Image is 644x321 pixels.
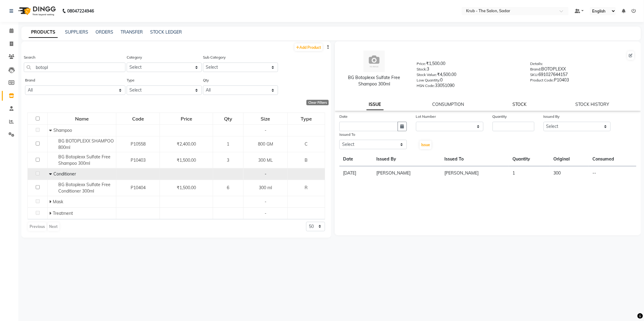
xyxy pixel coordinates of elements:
[530,77,635,85] div: P10403
[67,2,94,20] b: 08047224946
[441,166,509,180] td: [PERSON_NAME]
[96,29,113,35] a: ORDERS
[417,61,426,67] label: Price:
[550,152,589,166] th: Original
[25,78,35,83] label: Brand
[305,157,308,163] span: B
[117,113,159,124] div: Code
[244,113,287,124] div: Size
[49,199,53,204] span: Expand Row
[265,128,266,133] span: -
[259,185,272,190] span: 300 ml
[530,72,539,78] label: SKU:
[339,114,348,119] label: Date
[441,152,509,166] th: Issued To
[513,102,527,107] a: STOCK
[367,99,384,110] a: ISSUE
[589,152,636,166] th: Consumed
[509,166,550,180] td: 1
[49,128,53,133] span: Collapse Row
[373,166,441,180] td: [PERSON_NAME]
[305,141,308,147] span: C
[417,71,521,80] div: ₹4,500.00
[265,199,266,204] span: -
[213,113,243,124] div: Qty
[417,78,440,83] label: Low Quantity:
[417,72,437,78] label: Stock Value:
[575,102,609,107] a: STOCK HISTORY
[530,78,554,83] label: Product Code:
[53,199,63,204] span: Mask
[265,171,266,177] span: -
[530,66,635,74] div: BOTOPLEXX
[305,185,308,190] span: R
[417,77,521,85] div: 0
[58,154,110,166] span: BG Botoplexx Sulfate Free Shampoo 300ml
[127,78,135,83] label: Type
[65,29,88,35] a: SUPPLIERS
[150,29,182,35] a: STOCK LEDGER
[530,67,541,72] label: Brand:
[420,141,432,149] button: Issue
[339,166,373,180] td: [DATE]
[227,157,230,163] span: 3
[265,211,266,216] span: -
[29,27,58,38] a: PRODUCTS
[339,132,355,137] label: Issued To
[341,74,407,87] div: BG Botoplexx Sulfate Free Shampoo 300ml
[203,55,226,60] label: Sub Category
[49,211,53,216] span: Expand Row
[49,171,53,177] span: Collapse Row
[364,51,385,72] img: avatar
[24,63,125,72] input: Search by product name or code
[131,185,146,190] span: P10404
[58,182,110,194] span: BG Botoplexx Sulfate Free Conditioner 300ml
[160,113,212,124] div: Price
[421,142,430,147] span: Issue
[417,67,427,72] label: Stock:
[550,166,589,180] td: 300
[24,55,35,60] label: Search
[530,71,635,80] div: 691027644157
[121,29,143,35] a: TRANSFER
[493,114,507,119] label: Quantity
[53,171,76,177] span: Conditioner
[227,141,230,147] span: 1
[509,152,550,166] th: Quantity
[227,185,230,190] span: 6
[416,114,436,119] label: Lot Number
[417,82,521,91] div: 33051090
[58,138,114,150] span: BG BOTOPLEXX SHAMPOO 800ml
[306,100,329,105] div: Clear Filters
[432,102,464,107] a: CONSUMPTION
[589,166,636,180] td: --
[295,43,323,51] a: Add Product
[131,141,146,147] span: P10558
[288,113,324,124] div: Type
[203,78,209,83] label: Qty
[258,141,273,147] span: 800 GM
[127,55,142,60] label: Category
[373,152,441,166] th: Issued By
[417,60,521,69] div: ₹1,500.00
[417,66,521,74] div: 3
[53,128,72,133] span: Shampoo
[48,113,116,124] div: Name
[16,2,57,20] img: logo
[339,152,373,166] th: Date
[177,185,196,190] span: ₹1,500.00
[417,83,435,88] label: HSN Code:
[131,157,146,163] span: P10403
[258,157,273,163] span: 300 ML
[177,157,196,163] span: ₹1,500.00
[177,141,196,147] span: ₹2,400.00
[544,114,560,119] label: Issued By
[530,61,543,67] label: Details:
[53,211,73,216] span: Treatment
